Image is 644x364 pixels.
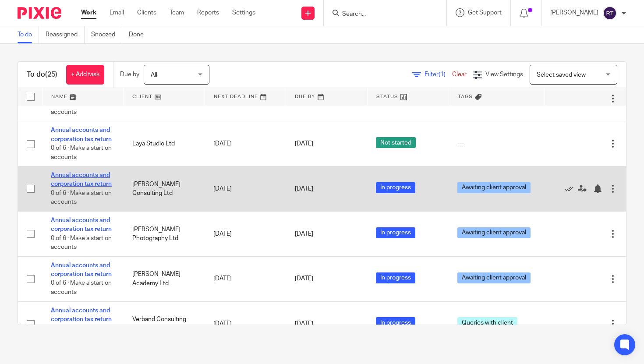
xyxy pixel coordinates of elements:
span: Awaiting client approval [457,227,531,238]
a: Work [81,8,96,17]
img: svg%3E [603,6,617,20]
span: Not started [376,137,416,148]
a: Mark as done [565,184,578,193]
span: [DATE] [295,141,313,147]
span: In progress [376,182,415,193]
span: Filter [425,71,452,78]
div: --- [457,139,536,148]
td: [PERSON_NAME] Photography Ltd [124,211,205,256]
a: Email [110,8,124,17]
a: Clear [452,71,467,78]
span: 0 of 6 · Make a start on accounts [51,145,112,160]
td: [DATE] [205,211,286,256]
td: [DATE] [205,166,286,212]
span: In progress [376,227,415,238]
p: [PERSON_NAME] [550,8,598,17]
a: Clients [137,8,156,17]
span: [DATE] [295,276,313,282]
span: 0 of 6 · Make a start on accounts [51,190,112,205]
a: Annual accounts and corporation tax return [51,262,112,277]
a: + Add task [66,65,104,85]
span: All [151,72,157,78]
a: Team [170,8,184,17]
a: Reports [197,8,219,17]
h1: To do [27,70,57,79]
span: Awaiting client approval [457,182,531,193]
td: Laya Studio Ltd [124,121,205,166]
a: Done [129,26,150,43]
span: Select saved view [537,72,586,78]
a: Annual accounts and corporation tax return [51,307,112,322]
p: Due by [120,70,139,79]
span: Tags [458,94,473,99]
a: To do [18,26,39,43]
span: 0 of 6 · Make a start on accounts [51,235,112,251]
a: Annual accounts and corporation tax return [51,127,112,142]
span: [DATE] [295,231,313,237]
span: In progress [376,317,415,328]
a: Annual accounts and corporation tax return [51,217,112,232]
td: [DATE] [205,121,286,166]
span: (25) [45,71,57,78]
td: [PERSON_NAME] Academy Ltd [124,256,205,301]
a: Snoozed [91,26,122,43]
td: Verband Consulting Ltd [124,301,205,346]
td: [DATE] [205,301,286,346]
a: Annual accounts and corporation tax return [51,172,112,187]
a: Reassigned [46,26,85,43]
span: Get Support [468,10,502,16]
span: 0 of 6 · Make a start on accounts [51,280,112,296]
img: Pixie [18,7,61,19]
span: [DATE] [295,321,313,327]
input: Search [341,11,420,18]
td: [DATE] [205,256,286,301]
span: [DATE] [295,186,313,192]
span: Queries with client [457,317,517,328]
td: [PERSON_NAME] Consulting Ltd [124,166,205,212]
span: View Settings [485,71,523,78]
a: Settings [232,8,255,17]
span: (1) [439,71,446,78]
span: Awaiting client approval [457,272,531,283]
span: In progress [376,272,415,283]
